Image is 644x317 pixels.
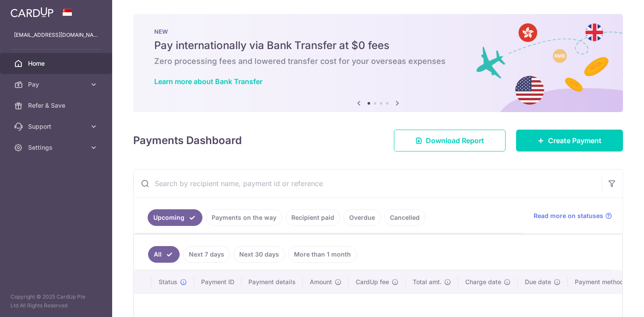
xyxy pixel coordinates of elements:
[241,271,303,293] th: Payment details
[234,246,285,263] a: Next 30 days
[206,209,282,226] a: Payments on the way
[426,135,484,146] span: Download Report
[534,211,612,220] a: Read more on statuses
[534,211,603,220] span: Read more on statuses
[525,278,551,286] span: Due date
[154,28,602,35] p: NEW
[133,133,242,148] h4: Payments Dashboard
[310,278,332,286] span: Amount
[28,101,86,110] span: Refer & Save
[148,246,180,263] a: All
[134,169,602,197] input: Search by recipient name, payment id or reference
[148,209,202,226] a: Upcoming
[154,56,602,67] h6: Zero processing fees and lowered transfer cost for your overseas expenses
[548,135,602,146] span: Create Payment
[568,271,634,293] th: Payment method
[28,122,86,131] span: Support
[394,130,506,151] a: Download Report
[14,31,98,39] p: [EMAIL_ADDRESS][DOMAIN_NAME]
[154,39,602,53] h5: Pay internationally via Bank Transfer at $0 fees
[194,271,241,293] th: Payment ID
[516,130,623,151] a: Create Payment
[11,7,53,18] img: CardUp
[28,143,86,152] span: Settings
[286,209,340,226] a: Recipient paid
[183,246,230,263] a: Next 7 days
[154,77,262,86] a: Learn more about Bank Transfer
[288,246,357,263] a: More than 1 month
[133,14,623,112] img: Bank transfer banner
[465,278,501,286] span: Charge date
[384,209,425,226] a: Cancelled
[28,59,86,68] span: Home
[343,209,381,226] a: Overdue
[413,278,442,286] span: Total amt.
[159,278,177,286] span: Status
[356,278,389,286] span: CardUp fee
[28,80,86,89] span: Pay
